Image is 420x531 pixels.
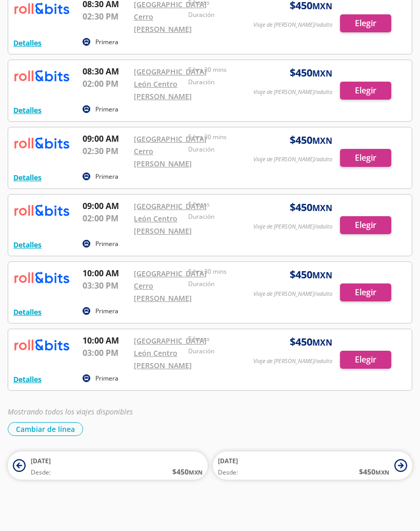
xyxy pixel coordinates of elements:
span: [DATE] [31,457,51,465]
span: Desde: [31,468,51,477]
small: MXN [375,468,389,476]
button: Detalles [13,374,42,385]
a: Cerro [PERSON_NAME] [134,281,192,303]
a: León Centro [PERSON_NAME] [134,79,192,101]
a: [GEOGRAPHIC_DATA] [134,134,207,144]
a: Cerro [PERSON_NAME] [134,12,192,34]
button: Cambiar de línea [8,422,83,436]
span: $ 450 [172,466,203,477]
a: Cerro [PERSON_NAME] [134,146,192,168]
p: Primera [95,105,118,114]
a: [GEOGRAPHIC_DATA] [134,336,207,346]
span: Desde: [218,468,238,477]
button: Detalles [13,307,42,317]
a: [GEOGRAPHIC_DATA] [134,269,207,278]
button: Detalles [13,105,42,116]
p: Primera [95,374,118,383]
button: [DATE]Desde:$450MXN [213,451,413,480]
a: [GEOGRAPHIC_DATA] [134,67,207,77]
p: Primera [95,307,118,316]
span: [DATE] [218,457,238,465]
button: Detalles [13,239,42,250]
em: Mostrando todos los viajes disponibles [8,407,133,416]
a: [GEOGRAPHIC_DATA] [134,201,207,211]
small: MXN [189,468,203,476]
span: $ 450 [359,466,389,477]
p: Primera [95,239,118,249]
p: Primera [95,172,118,181]
a: León Centro [PERSON_NAME] [134,214,192,236]
p: Primera [95,37,118,47]
button: [DATE]Desde:$450MXN [8,451,208,480]
button: Detalles [13,37,42,48]
a: León Centro [PERSON_NAME] [134,348,192,370]
button: Detalles [13,172,42,183]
